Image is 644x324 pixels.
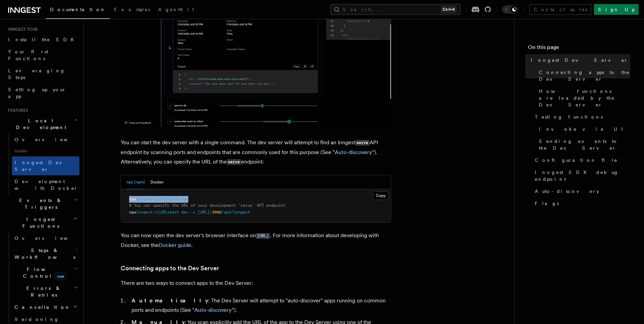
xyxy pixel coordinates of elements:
[535,114,603,120] span: Testing functions
[502,5,518,14] button: Toggle dark mode
[12,175,79,194] a: Development with Docker
[12,133,79,146] a: Overview
[129,296,391,315] li: : The Dev Server will attempt to "auto-discover" apps running on common ports and endpoints (See ...
[373,191,389,200] button: Copy
[532,166,630,185] a: Inngest SDK debug endpoint
[539,138,630,151] span: Sending events to the Dev Server
[12,156,79,175] a: Inngest Dev Server
[256,232,270,239] a: [URL]
[529,4,591,15] a: Contact sales
[335,149,372,155] a: Auto-discovery
[136,197,179,201] span: inngest-cli@latest
[5,216,73,229] span: Inngest Functions
[535,169,630,182] span: Inngest SDK debug endpoint
[5,115,79,133] button: Local Development
[15,137,84,142] span: Overview
[198,210,212,215] span: [URL]:
[129,210,136,215] span: npx
[8,37,78,42] span: Install the SDK
[8,87,66,99] span: Setting up your app
[159,242,191,248] a: Docker guide
[50,7,106,12] span: Documentation
[532,154,630,166] a: Configuration file
[539,88,630,108] span: How functions are loaded by the Dev Server
[536,135,630,154] a: Sending events to the Dev Server
[536,66,630,85] a: Connecting apps to the Dev Server
[5,133,79,194] div: Local Development
[158,7,194,12] span: AgentKit
[12,301,79,313] button: Cancellation
[150,175,164,189] button: Docker
[539,69,630,82] span: Connecting apps to the Dev Server
[194,307,232,313] a: Auto-discovery
[121,278,391,288] p: There are two ways to connect apps to the Dev Server:
[5,194,79,213] button: Events & Triggers
[5,197,74,210] span: Events & Triggers
[12,263,79,282] button: Flow Controlnew
[136,210,179,215] span: inngest-cli@latest
[12,247,75,260] span: Steps & Workflows
[12,285,73,298] span: Errors & Retries
[227,159,241,165] code: serve
[15,160,72,172] span: Inngest Dev Server
[535,188,599,195] span: Auto-discovery
[181,210,188,215] span: dev
[355,140,369,146] code: serve
[12,282,79,301] button: Errors & Retries
[114,7,150,12] span: Examples
[5,33,79,46] a: Install the SDK
[536,85,630,111] a: How functions are loaded by the Dev Server
[256,233,270,239] code: [URL]
[532,185,630,197] a: Auto-discovery
[5,65,79,83] a: Leveraging Steps
[191,210,195,215] span: -u
[539,126,629,132] span: Invoke via UI
[5,117,74,131] span: Local Development
[8,68,65,80] span: Leveraging Steps
[12,244,79,263] button: Steps & Workflows
[121,231,391,250] p: You can now open the dev server's browser interface on . For more information about developing wi...
[532,197,630,209] a: Flags
[15,317,59,322] span: Versioning
[55,273,66,280] span: new
[129,203,285,208] span: # You can specify the URL of your development `serve` API endpoint
[46,2,110,19] a: Documentation
[441,6,456,13] kbd: Ctrl+K
[594,4,639,15] a: Sign Up
[12,232,79,244] a: Overview
[132,297,208,304] strong: Automatically
[154,2,198,18] a: AgentKit
[5,27,38,32] span: Inngest tour
[129,197,136,201] span: npx
[15,179,78,191] span: Development with Docker
[12,146,79,156] span: Guides
[532,111,630,123] a: Testing functions
[5,213,79,232] button: Inngest Functions
[535,200,559,207] span: Flags
[12,304,70,310] span: Cancellation
[528,43,630,54] h4: On this page
[15,235,84,241] span: Overview
[531,57,628,64] span: Inngest Dev Server
[126,175,145,189] button: npx (npm)
[121,264,219,273] a: Connecting apps to the Dev Server
[536,123,630,135] a: Invoke via UI
[221,210,250,215] span: /api/inngest
[5,108,28,113] span: Features
[5,83,79,102] a: Setting up your app
[110,2,154,18] a: Examples
[8,49,48,61] span: Your first Functions
[121,138,391,167] p: You can start the dev server with a single command. The dev server will attempt to find an Innges...
[528,54,630,66] a: Inngest Dev Server
[12,266,74,279] span: Flow Control
[5,46,79,65] a: Your first Functions
[331,4,460,15] button: Search...Ctrl+K
[535,157,618,164] span: Configuration file
[212,210,221,215] span: 3000
[181,197,188,201] span: dev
